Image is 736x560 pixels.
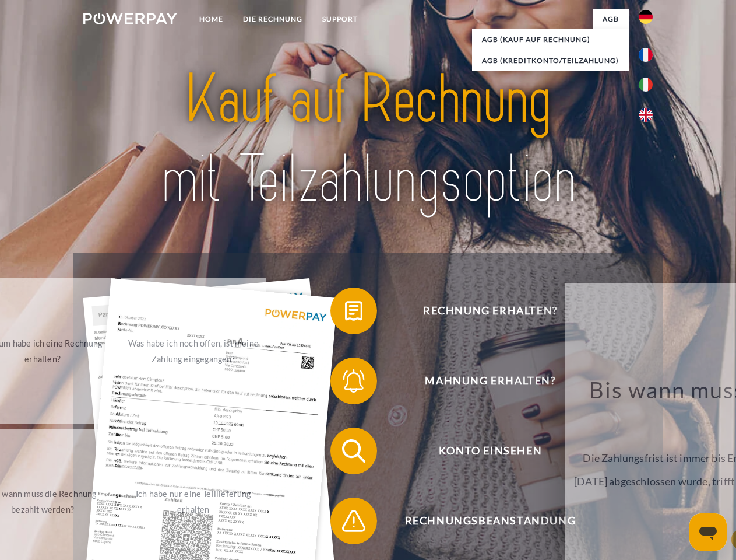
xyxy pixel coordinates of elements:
a: agb [593,9,629,30]
button: Rechnungsbeanstandung [330,498,633,544]
img: it [639,78,653,92]
span: Rechnungsbeanstandung [347,498,633,544]
a: SUPPORT [312,9,368,30]
img: de [639,10,653,24]
a: DIE RECHNUNG [233,9,312,30]
a: Home [189,9,233,30]
span: Konto einsehen [347,428,633,474]
img: logo-powerpay-white.svg [83,13,177,24]
a: AGB (Kauf auf Rechnung) [472,29,629,50]
div: Ich habe nur eine Teillieferung erhalten [128,486,259,517]
button: Konto einsehen [330,428,633,474]
div: Was habe ich noch offen, ist meine Zahlung eingegangen? [128,335,259,367]
a: AGB (Kreditkonto/Teilzahlung) [472,50,629,71]
img: qb_warning.svg [339,506,368,535]
img: en [639,108,653,122]
img: fr [639,48,653,62]
a: Was habe ich noch offen, ist meine Zahlung eingegangen? [121,278,266,424]
img: qb_search.svg [339,436,368,466]
iframe: Button to launch messaging window [689,513,727,551]
img: title-powerpay_de.svg [111,56,625,223]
